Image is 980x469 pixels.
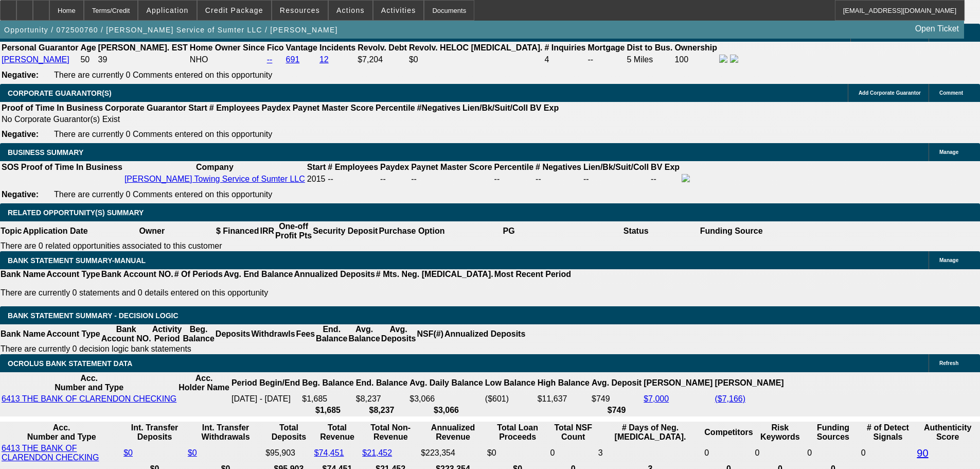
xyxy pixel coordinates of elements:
th: Period Begin/End [231,373,300,393]
b: Percentile [494,163,533,171]
span: BUSINESS SUMMARY [8,148,83,157]
td: 5 Miles [627,54,673,65]
th: One-off Profit Pts [275,221,312,241]
th: Total Deposits [265,423,313,442]
a: $7,000 [644,394,669,403]
b: Percentile [376,103,415,112]
th: Int. Transfer Deposits [123,423,186,442]
th: Avg. Deposit [591,373,642,393]
th: Authenticity Score [916,423,979,442]
a: $0 [123,448,133,457]
b: Paynet Master Score [293,103,373,112]
button: Application [138,1,196,20]
div: $223,354 [421,448,485,458]
button: Resources [272,1,328,20]
b: Dist to Bus. [627,43,673,52]
th: Competitors [704,423,753,442]
b: BV Exp [530,103,559,112]
button: Activities [373,1,424,20]
th: Acc. Number and Type [1,373,177,393]
td: 2015 [307,173,326,185]
th: Beg. Balance [182,324,215,344]
span: RELATED OPPORTUNITY(S) SUMMARY [8,209,144,217]
a: $74,451 [314,448,344,457]
th: Account Type [46,324,101,344]
span: Comment [939,90,963,96]
span: Resources [280,6,320,14]
b: Negative: [2,190,39,199]
a: $0 [188,448,197,457]
b: Paydex [262,103,291,112]
button: Credit Package [198,1,271,20]
td: 100 [674,54,718,65]
img: facebook-icon.png [719,55,727,63]
th: Proof of Time In Business [21,162,123,172]
td: $11,637 [537,394,590,404]
a: 90 [917,447,928,459]
td: $7,204 [357,54,407,65]
span: There are currently 0 Comments entered on this opportunity [54,190,272,199]
b: # Employees [328,163,378,171]
a: 691 [286,55,300,64]
a: Open Ticket [911,20,963,38]
th: $ Financed [216,221,260,241]
th: $3,066 [409,405,484,415]
th: Application Date [22,221,88,241]
b: Incidents [319,43,355,52]
th: Purchase Option [378,221,445,241]
b: Fico [267,43,284,52]
span: There are currently 0 Comments entered on this opportunity [54,71,272,79]
th: # of Detect Signals [861,423,916,442]
a: [PERSON_NAME] [2,55,69,64]
b: Start [188,103,207,112]
span: -- [328,175,333,183]
td: -- [650,173,680,185]
td: $1,685 [301,394,354,404]
td: 0 [755,443,806,463]
th: Annualized Deposits [444,324,526,344]
td: NHO [189,54,265,65]
th: Risk Keywords [755,423,806,442]
span: Add Corporate Guarantor [859,90,921,96]
th: SOS [1,162,20,172]
th: Bank Account NO. [101,269,174,280]
a: $21,452 [362,448,392,457]
td: 0 [861,443,916,463]
a: 6413 THE BANK OF CLARENDON CHECKING [2,394,176,403]
span: BANK STATEMENT SUMMARY-MANUAL [8,256,146,265]
a: [PERSON_NAME] Towing Service of Sumter LLC [124,175,305,183]
th: Funding Sources [807,423,860,442]
td: $3,066 [409,394,484,404]
b: Revolv. Debt [358,43,407,52]
td: [DATE] - [DATE] [231,394,300,404]
span: Actions [336,6,365,14]
div: -- [494,175,533,184]
th: Int. Transfer Withdrawals [187,423,264,442]
th: Total Non-Revenue [362,423,419,442]
span: Application [146,6,188,14]
td: 3 [598,443,703,463]
b: Mortgage [588,43,625,52]
b: Lien/Bk/Suit/Coll [583,163,649,171]
th: Avg. Deposits [381,324,417,344]
b: # Inquiries [544,43,585,52]
b: Ownership [674,43,717,52]
b: Paydex [380,163,409,171]
b: Corporate Guarantor [105,103,186,112]
b: Company [196,163,234,171]
th: End. Balance [355,373,408,393]
td: -- [380,173,409,185]
th: Total Loan Proceeds [487,423,549,442]
th: High Balance [537,373,590,393]
a: -- [267,55,273,64]
p: There are currently 0 statements and 0 details entered on this opportunity [1,288,571,298]
b: Lien/Bk/Suit/Coll [462,103,528,112]
th: # Days of Neg. [MEDICAL_DATA]. [598,423,703,442]
th: Avg. End Balance [223,269,294,280]
img: linkedin-icon.png [730,55,738,63]
span: There are currently 0 Comments entered on this opportunity [54,130,272,138]
b: Personal Guarantor [2,43,78,52]
b: Start [307,163,326,171]
b: Negative: [2,71,39,79]
td: $8,237 [355,394,408,404]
